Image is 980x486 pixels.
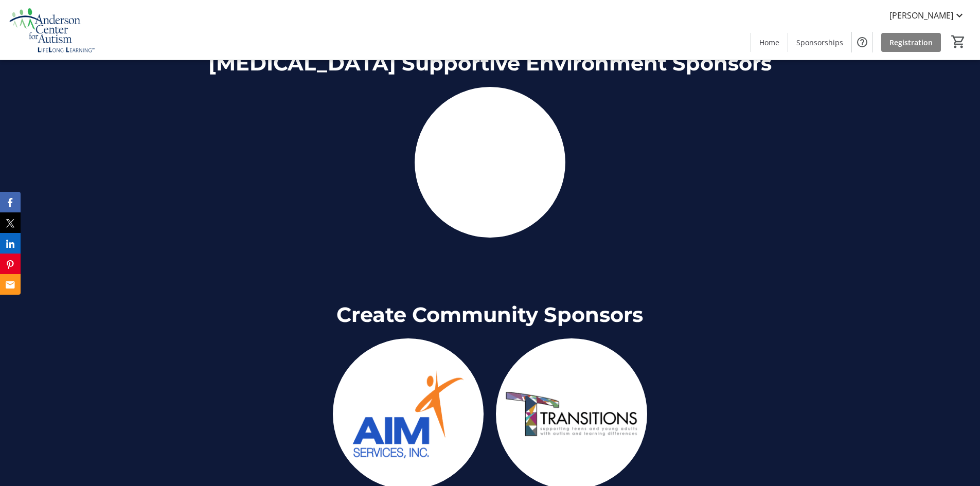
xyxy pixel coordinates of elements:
button: Help [852,32,872,52]
span: [PERSON_NAME] [889,9,953,22]
span: Home [759,37,779,48]
span: Registration [889,37,933,48]
a: Registration [881,33,941,52]
button: Cart [949,32,968,51]
a: Sponsorships [788,33,851,52]
button: [PERSON_NAME] [881,7,974,24]
span: Create Community Sponsors [336,302,643,327]
span: Sponsorships [796,37,843,48]
img: logo [415,87,565,238]
img: Anderson Center for Autism's Logo [6,4,98,56]
a: Home [751,33,788,52]
span: [MEDICAL_DATA] Supportive Environment Sponsors [208,50,772,76]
